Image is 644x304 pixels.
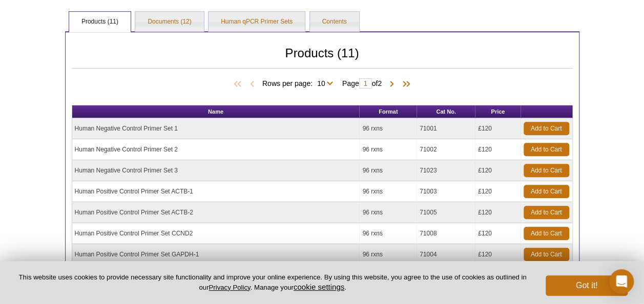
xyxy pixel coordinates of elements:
td: 96 rxns [360,244,417,265]
td: £120 [475,160,521,181]
span: Next Page [387,79,397,90]
td: 71005 [417,202,475,223]
th: Cat No. [417,105,475,118]
th: Price [475,105,521,118]
td: 71023 [417,160,475,181]
h2: Products (11) [72,49,573,69]
td: 71004 [417,244,475,265]
td: 71001 [417,118,475,139]
a: Human qPCR Primer Sets [209,12,305,32]
td: £120 [475,118,521,139]
a: Products (11) [69,12,131,32]
td: 96 rxns [360,181,417,202]
td: Human Positive Control Primer Set ACTB-1 [72,181,360,202]
a: Contents [310,12,359,32]
td: Human Positive Control Primer Set GAPDH-1 [72,244,360,265]
td: Human Negative Control Primer Set 1 [72,118,360,139]
a: Add to Cart [524,206,569,219]
td: 96 rxns [360,139,417,160]
td: Human Negative Control Primer Set 3 [72,160,360,181]
a: Add to Cart [524,143,569,156]
td: 96 rxns [360,118,417,139]
div: Open Intercom Messenger [609,269,634,294]
td: 96 rxns [360,223,417,244]
th: Name [72,105,360,118]
p: This website uses cookies to provide necessary site functionality and improve your online experie... [16,273,529,292]
th: Format [360,105,417,118]
td: Human Negative Control Primer Set 2 [72,139,360,160]
td: £120 [475,202,521,223]
span: Last Page [397,79,412,90]
button: cookie settings [294,283,344,291]
a: Add to Cart [524,122,569,135]
span: 2 [378,79,382,88]
td: 96 rxns [360,202,417,223]
td: £120 [475,181,521,202]
td: Human Positive Control Primer Set ACTB-2 [72,202,360,223]
a: Privacy Policy [209,284,250,291]
td: Human Positive Control Primer Set CCND2 [72,223,360,244]
span: Rows per page: [262,78,337,88]
td: £120 [475,244,521,265]
td: 71003 [417,181,475,202]
td: 71008 [417,223,475,244]
a: Add to Cart [524,248,569,261]
button: Got it! [546,275,628,296]
a: Documents (12) [135,12,203,32]
a: Add to Cart [524,164,569,177]
span: Previous Page [247,79,257,90]
td: £120 [475,223,521,244]
td: 96 rxns [360,160,417,181]
a: Add to Cart [524,185,569,198]
td: 71002 [417,139,475,160]
a: Add to Cart [524,227,569,240]
span: First Page [232,79,247,90]
td: £120 [475,139,521,160]
span: Page of [337,78,387,89]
